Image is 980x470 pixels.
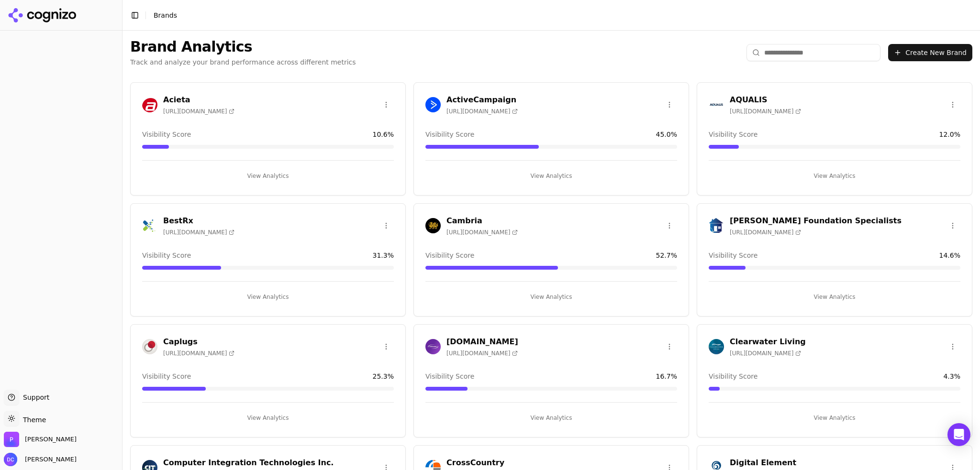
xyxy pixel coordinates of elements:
[4,453,17,466] img: Dan Cole
[939,130,960,139] span: 12.0 %
[446,229,518,236] span: [URL][DOMAIN_NAME]
[142,289,394,305] button: View Analytics
[947,423,970,446] div: Open Intercom Messenger
[656,130,677,139] span: 45.0 %
[709,410,960,426] button: View Analytics
[4,432,77,447] button: Open organization switcher
[163,336,234,348] h3: Caplugs
[425,410,677,426] button: View Analytics
[425,339,441,354] img: Cars.com
[142,339,157,354] img: Caplugs
[21,455,77,464] span: [PERSON_NAME]
[709,339,724,354] img: Clearwater Living
[730,229,801,236] span: [URL][DOMAIN_NAME]
[709,97,724,112] img: AQUALIS
[4,453,77,466] button: Open user button
[730,336,806,348] h3: Clearwater Living
[425,97,441,112] img: ActiveCampaign
[730,350,801,357] span: [URL][DOMAIN_NAME]
[373,251,394,260] span: 31.3 %
[142,218,157,233] img: BestRx
[425,289,677,305] button: View Analytics
[939,251,960,260] span: 14.6 %
[163,350,234,357] span: [URL][DOMAIN_NAME]
[142,251,191,260] span: Visibility Score
[709,372,757,381] span: Visibility Score
[730,108,801,115] span: [URL][DOMAIN_NAME]
[425,372,474,381] span: Visibility Score
[656,372,677,381] span: 16.7 %
[709,251,757,260] span: Visibility Score
[373,372,394,381] span: 25.3 %
[154,11,177,19] span: Brands
[163,229,234,236] span: [URL][DOMAIN_NAME]
[709,289,960,305] button: View Analytics
[163,108,234,115] span: [URL][DOMAIN_NAME]
[163,215,234,227] h3: BestRx
[142,130,191,139] span: Visibility Score
[154,11,177,20] nav: breadcrumb
[163,94,234,106] h3: Acieta
[19,416,46,424] span: Theme
[130,38,356,55] h1: Brand Analytics
[709,168,960,184] button: View Analytics
[656,251,677,260] span: 52.7 %
[142,372,191,381] span: Visibility Score
[446,94,518,106] h3: ActiveCampaign
[943,372,960,381] span: 4.3 %
[425,218,441,233] img: Cambria
[425,130,474,139] span: Visibility Score
[142,97,157,112] img: Acieta
[446,108,518,115] span: [URL][DOMAIN_NAME]
[130,57,356,67] p: Track and analyze your brand performance across different metrics
[446,350,518,357] span: [URL][DOMAIN_NAME]
[446,457,518,469] h3: CrossCountry
[709,218,724,233] img: Cantey Foundation Specialists
[730,457,801,469] h3: Digital Element
[425,251,474,260] span: Visibility Score
[142,410,394,426] button: View Analytics
[4,432,19,447] img: Perrill
[19,393,49,402] span: Support
[425,168,677,184] button: View Analytics
[730,94,801,106] h3: AQUALIS
[888,44,972,61] button: Create New Brand
[709,130,757,139] span: Visibility Score
[446,215,518,227] h3: Cambria
[163,457,334,469] h3: Computer Integration Technologies Inc.
[373,130,394,139] span: 10.6 %
[446,336,518,348] h3: [DOMAIN_NAME]
[25,435,77,444] span: Perrill
[142,168,394,184] button: View Analytics
[730,215,902,227] h3: [PERSON_NAME] Foundation Specialists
